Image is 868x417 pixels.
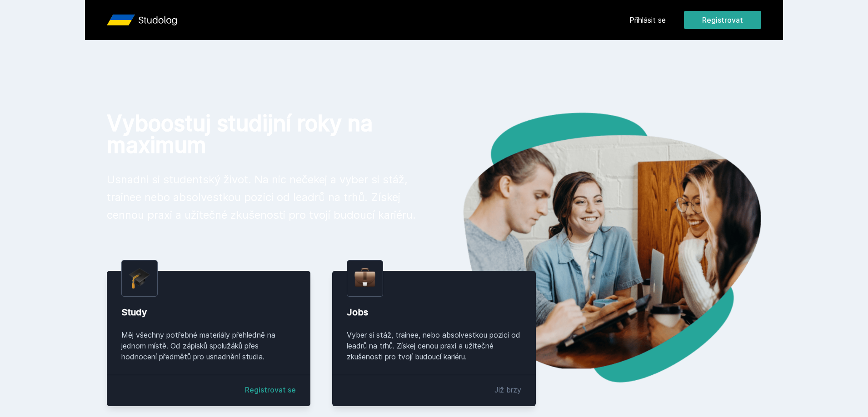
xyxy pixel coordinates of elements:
div: Jobs [347,306,521,319]
button: Registrovat [684,11,761,29]
div: Měj všechny potřebné materiály přehledně na jednom místě. Od zápisků spolužáků přes hodnocení pře... [121,329,296,362]
img: hero.png [434,113,761,383]
p: Usnadni si studentský život. Na nic nečekej a vyber si stáž, trainee nebo absolvestkou pozici od ... [107,171,419,224]
h1: Vyboostuj studijní roky na maximum [107,113,419,156]
img: briefcase.png [354,266,375,289]
div: Study [121,306,296,319]
a: Přihlásit se [629,15,666,25]
div: Vyber si stáž, trainee, nebo absolvestkou pozici od leadrů na trhů. Získej cenou praxi a užitečné... [347,329,521,362]
a: Registrovat se [245,384,296,395]
div: Již brzy [494,384,521,395]
img: graduation-cap.png [129,268,150,289]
